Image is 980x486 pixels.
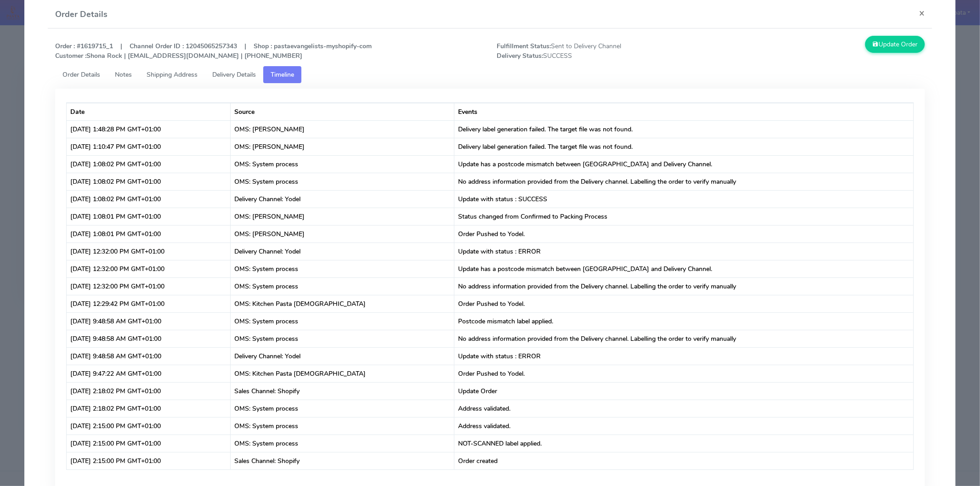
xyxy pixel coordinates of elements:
[115,70,132,79] span: Notes
[231,330,454,347] td: OMS: System process
[454,417,913,435] td: Address validated.
[67,312,231,330] td: [DATE] 9:48:58 AM GMT+01:00
[454,435,913,452] td: NOT-SCANNED label applied.
[454,103,913,120] th: Events
[865,36,925,53] button: Update Order
[454,277,913,295] td: No address information provided from the Delivery channel. Labelling the order to verify manually
[231,312,454,330] td: OMS: System process
[454,400,913,417] td: Address validated.
[55,66,925,83] ul: Tabs
[55,51,86,60] strong: Customer :
[55,8,108,21] h4: Order Details
[147,70,198,79] span: Shipping Address
[231,103,454,120] th: Source
[231,138,454,155] td: OMS: [PERSON_NAME]
[67,365,231,382] td: [DATE] 9:47:22 AM GMT+01:00
[231,208,454,225] td: OMS: [PERSON_NAME]
[62,70,100,79] span: Order Details
[490,41,711,61] span: Sent to Delivery Channel SUCCESS
[67,452,231,469] td: [DATE] 2:15:00 PM GMT+01:00
[231,452,454,469] td: Sales Channel: Shopify
[231,260,454,277] td: OMS: System process
[231,277,454,295] td: OMS: System process
[231,295,454,312] td: OMS: Kitchen Pasta [DEMOGRAPHIC_DATA]
[231,243,454,260] td: Delivery Channel: Yodel
[67,277,231,295] td: [DATE] 12:32:00 PM GMT+01:00
[454,365,913,382] td: Order Pushed to Yodel.
[67,295,231,312] td: [DATE] 12:29:42 PM GMT+01:00
[231,435,454,452] td: OMS: System process
[231,120,454,138] td: OMS: [PERSON_NAME]
[454,155,913,173] td: Update has a postcode mismatch between [GEOGRAPHIC_DATA] and Delivery Channel.
[454,330,913,347] td: No address information provided from the Delivery channel. Labelling the order to verify manually
[454,120,913,138] td: Delivery label generation failed. The target file was not found.
[67,173,231,190] td: [DATE] 1:08:02 PM GMT+01:00
[231,417,454,435] td: OMS: System process
[454,312,913,330] td: Postcode mismatch label applied.
[231,155,454,173] td: OMS: System process
[55,42,372,60] strong: Order : #1619715_1 | Channel Order ID : 12045065257343 | Shop : pastaevangelists-myshopify-com Sh...
[67,208,231,225] td: [DATE] 1:08:01 PM GMT+01:00
[67,330,231,347] td: [DATE] 9:48:58 AM GMT+01:00
[67,103,231,120] th: Date
[454,208,913,225] td: Status changed from Confirmed to Packing Process
[67,435,231,452] td: [DATE] 2:15:00 PM GMT+01:00
[454,260,913,277] td: Update has a postcode mismatch between [GEOGRAPHIC_DATA] and Delivery Channel.
[912,1,932,25] button: Close
[454,295,913,312] td: Order Pushed to Yodel.
[454,347,913,365] td: Update with status : ERROR
[67,347,231,365] td: [DATE] 9:48:58 AM GMT+01:00
[454,173,913,190] td: No address information provided from the Delivery channel. Labelling the order to verify manually
[67,417,231,435] td: [DATE] 2:15:00 PM GMT+01:00
[454,382,913,400] td: Update Order
[497,51,543,60] strong: Delivery Status:
[231,173,454,190] td: OMS: System process
[454,243,913,260] td: Update with status : ERROR
[67,138,231,155] td: [DATE] 1:10:47 PM GMT+01:00
[212,70,256,79] span: Delivery Details
[231,365,454,382] td: OMS: Kitchen Pasta [DEMOGRAPHIC_DATA]
[231,347,454,365] td: Delivery Channel: Yodel
[271,70,294,79] span: Timeline
[454,190,913,208] td: Update with status : SUCCESS
[231,400,454,417] td: OMS: System process
[67,120,231,138] td: [DATE] 1:48:28 PM GMT+01:00
[497,42,551,51] strong: Fulfillment Status:
[454,452,913,469] td: Order created
[67,155,231,173] td: [DATE] 1:08:02 PM GMT+01:00
[67,260,231,277] td: [DATE] 12:32:00 PM GMT+01:00
[231,225,454,243] td: OMS: [PERSON_NAME]
[231,190,454,208] td: Delivery Channel: Yodel
[67,190,231,208] td: [DATE] 1:08:02 PM GMT+01:00
[454,225,913,243] td: Order Pushed to Yodel.
[67,243,231,260] td: [DATE] 12:32:00 PM GMT+01:00
[67,382,231,400] td: [DATE] 2:18:02 PM GMT+01:00
[67,225,231,243] td: [DATE] 1:08:01 PM GMT+01:00
[231,382,454,400] td: Sales Channel: Shopify
[454,138,913,155] td: Delivery label generation failed. The target file was not found.
[67,400,231,417] td: [DATE] 2:18:02 PM GMT+01:00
